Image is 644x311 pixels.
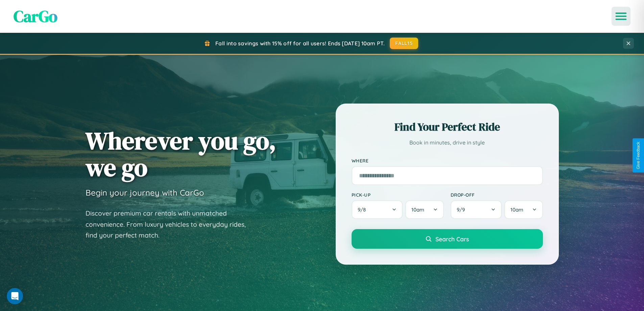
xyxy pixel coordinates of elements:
span: Search Cars [435,235,469,243]
span: Fall into savings with 15% off for all users! Ends [DATE] 10am PT. [215,40,385,47]
h2: Find Your Perfect Ride [352,119,543,134]
label: Pick-up [352,192,444,198]
button: 10am [405,200,444,219]
button: FALL15 [390,38,418,49]
button: Search Cars [352,229,543,249]
button: 10am [504,200,543,219]
span: 10am [510,206,523,213]
span: 9 / 8 [358,206,369,213]
span: 9 / 9 [457,206,468,213]
p: Discover premium car rentals with unmatched convenience. From luxury vehicles to everyday rides, ... [86,208,255,241]
h1: Wherever you go, we go [86,127,276,181]
p: Book in minutes, drive in style [352,138,543,148]
div: Give Feedback [636,142,641,169]
span: CarGo [14,5,57,27]
div: Open Intercom Messenger [7,288,23,304]
button: Open menu [612,7,630,26]
button: 9/9 [451,200,502,219]
button: 9/8 [352,200,403,219]
label: Drop-off [451,192,543,198]
span: 10am [411,206,424,213]
label: Where [352,158,543,163]
h3: Begin your journey with CarGo [86,187,204,198]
